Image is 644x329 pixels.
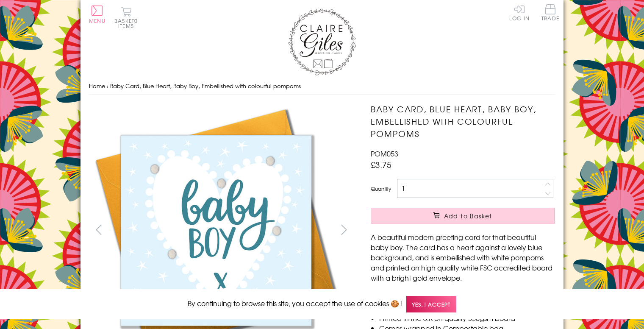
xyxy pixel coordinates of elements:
img: Claire Giles Greetings Cards [288,8,356,75]
button: Basket0 items [114,7,138,28]
button: Add to Basket [371,208,555,223]
span: Menu [89,17,105,25]
a: Trade [541,4,559,22]
button: prev [89,220,108,239]
label: Quantity [371,185,391,192]
span: 0 items [118,17,138,30]
a: Home [89,82,105,90]
button: Menu [89,6,105,23]
span: Trade [541,4,559,21]
span: Baby Card, Blue Heart, Baby Boy, Embellished with colourful pompoms [110,82,301,90]
span: POM053 [371,148,398,159]
p: A beautiful modern greeting card for that beautiful baby boy. The card has a heart against a love... [371,232,555,283]
span: Yes, I accept [406,296,456,312]
span: Add to Basket [444,212,492,220]
h1: Baby Card, Blue Heart, Baby Boy, Embellished with colourful pompoms [371,103,555,139]
span: › [107,82,108,90]
a: Log In [509,4,530,21]
nav: breadcrumbs [89,78,555,95]
span: £3.75 [371,159,391,170]
button: next [335,220,354,239]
